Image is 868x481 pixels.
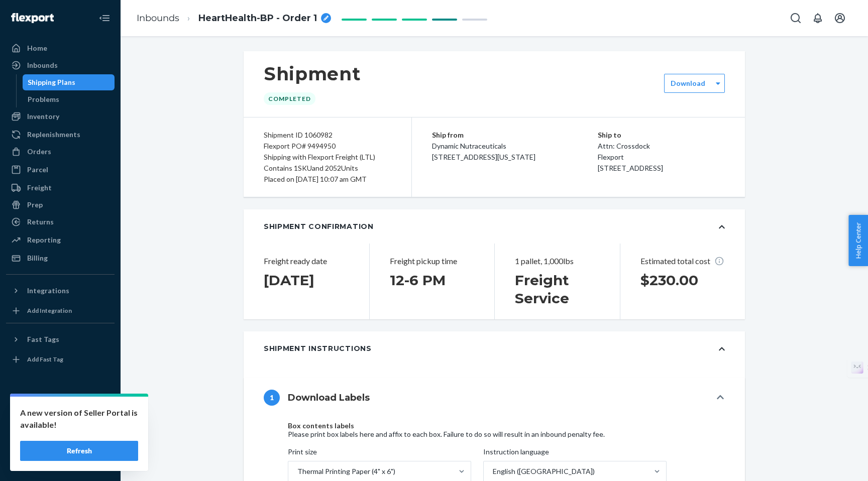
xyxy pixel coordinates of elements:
a: Parcel [6,162,115,178]
p: Ship to [598,130,725,141]
a: Inbounds [137,13,179,24]
a: Reporting [6,232,115,248]
span: Instruction language [483,447,549,461]
div: Shipping with Flexport Freight (LTL) [264,152,391,163]
button: Integrations [6,283,115,299]
span: Dynamic Nutraceuticals [STREET_ADDRESS][US_STATE] [432,142,535,161]
p: Estimated total cost [640,256,725,267]
div: Freight [27,183,52,193]
div: Returns [27,217,54,227]
a: Add Fast Tag [6,351,115,368]
a: Talk to Support [6,419,115,435]
div: Reporting [27,235,61,245]
a: Prep [6,197,115,213]
div: Placed on [DATE] 10:07 am GMT [264,174,391,185]
div: Replenishments [27,130,80,140]
span: Print size [288,447,317,461]
p: A new version of Seller Portal is available! [20,407,138,431]
div: Shipment ID 1060982 [264,130,391,141]
div: Orders [27,147,51,157]
div: Fast Tags [27,334,59,344]
label: Download [671,78,705,88]
h1: Shipment [264,63,361,84]
h4: Download Labels [288,391,370,404]
a: Billing [6,250,115,266]
button: Open Search Box [786,8,806,28]
span: [STREET_ADDRESS] [598,164,663,172]
div: Shipment Instructions [264,343,372,353]
a: Shipping Plans [23,74,115,90]
div: Flexport PO# 9494950 [264,141,391,152]
div: English ([GEOGRAPHIC_DATA]) [493,466,595,476]
h1: $230.00 [640,271,725,289]
button: Fast Tags [6,331,115,347]
div: Integrations [27,286,69,296]
p: Freight pickup time [390,256,475,267]
a: Inventory [6,108,115,125]
div: Problems [28,94,59,104]
button: Refresh [20,441,138,461]
button: Close Navigation [94,8,115,28]
a: Orders [6,144,115,160]
div: Add Fast Tag [27,355,63,364]
a: Replenishments [6,127,115,143]
p: 1 pallet, 1,000lbs [515,256,600,267]
p: Freight ready date [264,256,349,267]
div: Billing [27,253,48,263]
div: 1 [264,390,280,406]
div: Shipping Plans [28,77,75,87]
input: Print sizeThermal Printing Paper (4" x 6") [296,466,297,476]
a: Returns [6,214,115,230]
button: 1Download Labels [244,378,745,418]
button: Open account menu [830,8,850,28]
button: Give Feedback [6,453,115,469]
div: Thermal Printing Paper (4" x 6") [297,466,395,476]
button: Open notifications [808,8,828,28]
div: Please print box labels here and affix to each box. Failure to do so will result in an inbound pe... [288,429,681,439]
a: Help Center [6,436,115,452]
button: Help Center [848,215,868,266]
p: Flexport [598,152,725,163]
div: Home [27,43,47,53]
img: Flexport logo [11,13,54,23]
h4: Box contents labels [288,422,681,429]
ol: breadcrumbs [129,4,339,33]
div: Inbounds [27,60,58,70]
input: Instruction languageEnglish ([GEOGRAPHIC_DATA]) [492,466,493,476]
a: Settings [6,402,115,418]
div: Add Integration [27,306,72,315]
div: Contains 1 SKU and 2052 Units [264,163,391,174]
h1: Freight Service [515,271,600,307]
a: Add Integration [6,303,115,319]
div: Completed [264,92,315,105]
a: Problems [23,91,115,107]
a: Freight [6,180,115,196]
h1: [DATE] [264,271,349,289]
p: Ship from [432,130,598,141]
span: HeartHealth-BP - Order 1 [198,12,317,25]
div: Shipment Confirmation [264,221,374,231]
h1: 12 - 6 PM [390,271,475,289]
div: Inventory [27,111,59,122]
p: Attn: Crossdock [598,141,725,152]
div: Parcel [27,165,48,175]
a: Inbounds [6,57,115,73]
div: Prep [27,200,43,210]
a: Home [6,40,115,56]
